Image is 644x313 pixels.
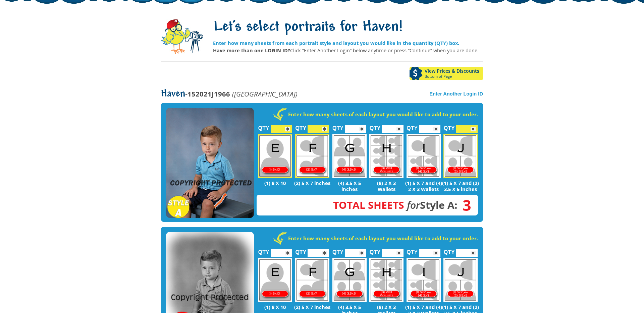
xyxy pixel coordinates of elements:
[257,180,294,186] p: (1) 8 X 10
[444,118,455,134] label: QTY
[407,118,418,134] label: QTY
[333,198,404,212] span: Total Sheets
[331,180,368,192] p: (4) 3.5 X 5 inches
[257,304,294,310] p: (1) 8 X 10
[333,198,458,212] strong: Style A:
[407,258,441,302] img: I
[370,242,381,258] label: QTY
[294,304,331,310] p: (2) 5 X 7 inches
[258,258,292,302] img: E
[368,180,405,192] p: (8) 2 X 3 Wallets
[288,235,478,242] strong: Enter how many sheets of each layout you would like to add to your order.
[161,89,185,100] span: Haven
[332,258,367,302] img: G
[166,108,254,218] img: STYLE A
[410,67,483,80] a: View Prices & DiscountsBottom of Page
[294,180,331,186] p: (2) 5 X 7 inches
[213,47,290,54] strong: Have more than one LOGIN ID?
[442,180,479,192] p: (1) 5 X 7 and (2) 3.5 X 5 inches
[370,118,381,134] label: QTY
[369,258,404,302] img: H
[161,90,298,98] p: -
[458,201,471,209] span: 3
[425,74,483,78] span: Bottom of Page
[288,111,478,118] strong: Enter how many sheets of each layout you would like to add to your order.
[213,19,479,37] h1: Let's select portraits for Haven!
[429,91,483,97] a: Enter Another Login ID
[258,134,292,178] img: E
[332,134,367,178] img: G
[369,134,404,178] img: H
[443,134,478,178] img: J
[258,118,269,134] label: QTY
[295,118,306,134] label: QTY
[407,134,441,178] img: I
[295,134,329,178] img: F
[444,242,455,258] label: QTY
[258,242,269,258] label: QTY
[161,19,203,54] img: camera-mascot
[213,47,479,54] p: Click “Enter Another Login” below anytime or press “Continue” when you are done.
[232,89,298,99] em: ([GEOGRAPHIC_DATA])
[405,180,442,192] p: (1) 5 X 7 and (4) 2 X 3 Wallets
[443,258,478,302] img: J
[407,242,418,258] label: QTY
[332,242,343,258] label: QTY
[187,89,230,99] strong: 152021J1966
[407,198,420,212] em: for
[295,242,306,258] label: QTY
[332,118,343,134] label: QTY
[295,258,329,302] img: F
[213,40,459,46] strong: Enter how many sheets from each portrait style and layout you would like in the quantity (QTY) box.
